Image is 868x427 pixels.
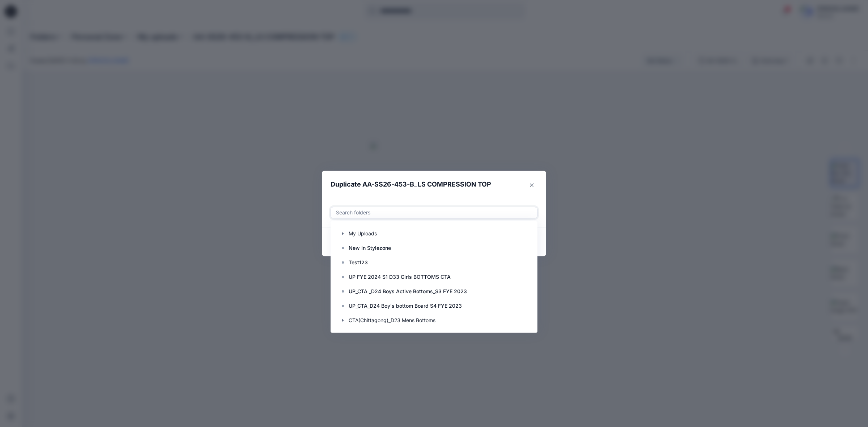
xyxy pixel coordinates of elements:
p: New In Stylezone [349,244,391,252]
p: UP_CTA_D24 Boy's bottom Board S4 FYE 2023 [349,302,462,310]
p: Duplicate AA-SS26-453-B_LS COMPRESSION TOP [331,179,491,189]
button: Close [526,179,537,191]
p: UP FYE 2024 S1 D33 Girls BOTTOMS CTA [349,273,451,281]
p: UP_CTA _D24 Boys Active Bottoms_S3 FYE 2023 [349,287,467,296]
p: Test123 [349,258,368,267]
